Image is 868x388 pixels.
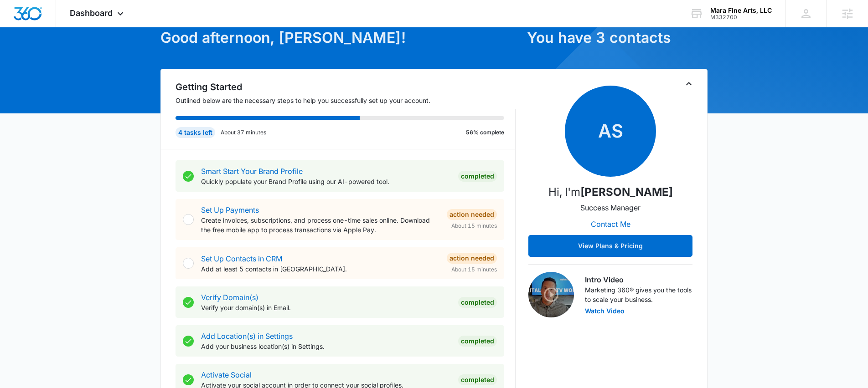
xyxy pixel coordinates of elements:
[201,215,439,235] p: Create invoices, subscriptions, and process one-time sales online. Download the free mobile app t...
[585,274,692,285] h3: Intro Video
[683,78,694,89] button: Toggle Collapse
[527,27,708,49] h1: You have 3 contacts
[176,96,516,105] p: Outlined below are the necessary steps to help you successfully set up your account.
[91,53,98,60] img: tab_keywords_by_traffic_grey.svg
[580,202,641,213] p: Success Manager
[710,14,772,20] div: account id
[201,264,439,274] p: Add at least 5 contacts in [GEOGRAPHIC_DATA].
[565,86,656,177] span: AS
[201,177,451,186] p: Quickly populate your Brand Profile using our AI-powered tool.
[70,8,113,18] span: Dashboard
[201,370,252,379] a: Activate Social
[201,332,293,341] a: Add Location(s) in Settings
[101,54,154,60] div: Keywords by Traffic
[710,7,772,14] div: account name
[221,128,266,137] p: About 37 minutes
[25,53,32,60] img: tab_domain_overview_orange.svg
[447,253,497,264] div: Action Needed
[15,15,22,22] img: logo_orange.svg
[528,235,692,257] button: View Plans & Pricing
[458,297,497,308] div: Completed
[15,24,22,31] img: website_grey.svg
[176,127,215,138] div: 4 tasks left
[582,213,640,235] button: Contact Me
[201,205,259,214] a: Set Up Payments
[26,15,45,22] div: v 4.0.25
[548,184,673,200] p: Hi, I'm
[458,171,497,182] div: Completed
[201,342,451,351] p: Add your business location(s) in Settings.
[24,24,100,31] div: Domain: [DOMAIN_NAME]
[201,254,282,263] a: Set Up Contacts in CRM
[451,265,497,274] span: About 15 minutes
[201,293,258,302] a: Verify Domain(s)
[35,54,82,60] div: Domain Overview
[176,80,516,94] h2: Getting Started
[585,308,625,314] button: Watch Video
[466,128,504,137] p: 56% complete
[201,167,303,176] a: Smart Start Your Brand Profile
[528,272,574,317] img: Intro Video
[458,336,497,347] div: Completed
[580,185,673,199] strong: [PERSON_NAME]
[201,303,451,312] p: Verify your domain(s) in Email.
[458,374,497,385] div: Completed
[451,222,497,230] span: About 15 minutes
[585,285,692,304] p: Marketing 360® gives you the tools to scale your business.
[160,27,522,49] h1: Good afternoon, [PERSON_NAME]!
[447,209,497,220] div: Action Needed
